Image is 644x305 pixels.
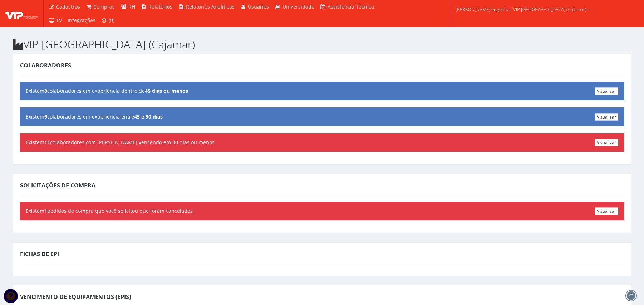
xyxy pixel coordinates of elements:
a: Visualizar [595,87,618,95]
b: 11 [44,139,50,146]
div: Existem colaboradores com [PERSON_NAME] vencendo em 30 dias ou menos [20,133,624,152]
a: TV [45,14,65,27]
span: Solicitações de Compra [20,181,95,189]
a: Visualizar [595,113,618,121]
span: Universidade [282,3,314,10]
span: Integrações [68,17,95,24]
h2: VIP [GEOGRAPHIC_DATA] (Cajamar) [13,38,631,50]
b: 8 [44,87,47,94]
span: Colaboradores [20,61,71,69]
b: 45 dias ou menos [145,87,188,94]
a: Visualizar [595,139,618,146]
span: TV [56,17,62,24]
a: Visualizar [595,207,618,215]
span: Fichas de EPI [20,250,59,258]
a: Integrações [65,14,98,27]
img: logo [5,8,38,19]
span: Relatórios [148,3,172,10]
div: Existem colaboradores em experiência dentro de [20,82,624,100]
b: 1 [44,207,47,214]
span: Cadastros [56,3,80,10]
span: Vencimento de Equipamentos (EPIs) [20,293,131,301]
span: Relatórios Analíticos [186,3,235,10]
div: Existem pedidos de compra que você solicitou que foram cancelados [20,202,624,220]
span: [PERSON_NAME].eugenio | VIP [GEOGRAPHIC_DATA] (Cajamar) [456,6,586,13]
a: (0) [98,14,118,27]
span: Compras [93,3,115,10]
div: Existem colaboradores em experiência entre [20,107,624,126]
span: Assistência Técnica [328,3,374,10]
b: 9 [44,113,47,120]
span: Usuários [248,3,269,10]
b: 45 e 90 dias [134,113,163,120]
span: (0) [109,17,114,24]
span: RH [128,3,135,10]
